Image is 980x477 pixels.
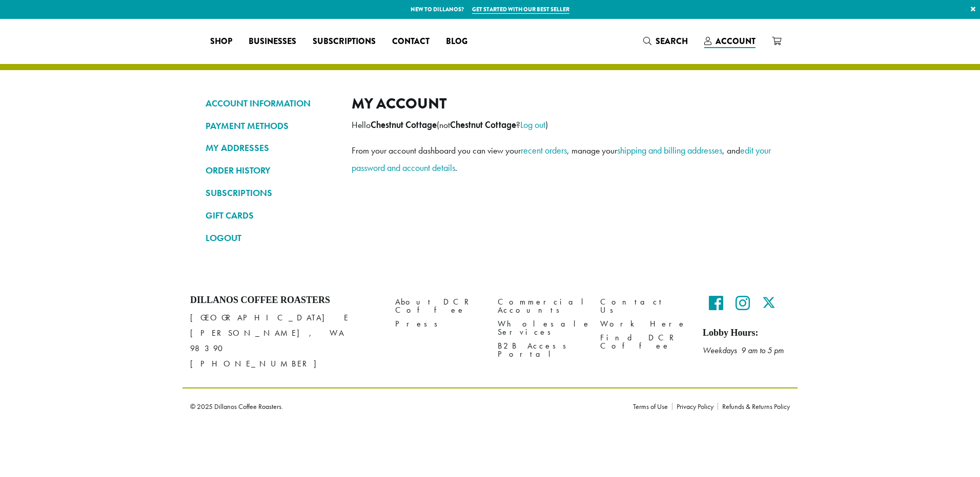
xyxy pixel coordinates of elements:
[206,184,336,202] a: SUBSCRIPTIONS
[395,317,482,331] a: Press
[313,35,376,48] span: Subscriptions
[617,144,722,156] a: shipping and billing addresses
[190,310,380,372] p: [GEOGRAPHIC_DATA] E [PERSON_NAME], WA 98390 [PHONE_NUMBER]
[371,119,437,131] strong: Chestnut Cottage
[672,403,718,410] a: Privacy Policy
[521,144,567,156] a: recent orders
[352,116,774,134] p: Hello (not ? )
[716,35,756,47] span: Account
[633,403,672,410] a: Terms of Use
[210,35,232,48] span: Shop
[392,35,430,48] span: Contact
[206,139,336,157] a: MY ADDRESSES
[472,5,569,14] a: Get started with our best seller
[395,295,482,317] a: About DCR Coffee
[600,317,687,331] a: Work Here
[703,345,784,356] em: Weekdays 9 am to 5 pm
[352,95,774,113] h2: My account
[206,162,336,179] a: ORDER HISTORY
[206,229,336,247] a: LOGOUT
[206,117,336,135] a: PAYMENT METHODS
[635,33,696,50] a: Search
[520,119,545,131] a: Log out
[656,35,688,47] span: Search
[206,95,336,112] a: ACCOUNT INFORMATION
[718,403,790,410] a: Refunds & Returns Policy
[600,331,687,353] a: Find DCR Coffee
[450,119,516,131] strong: Chestnut Cottage
[498,317,585,339] a: Wholesale Services
[190,295,380,306] h4: Dillanos Coffee Roasters
[703,328,790,339] h5: Lobby Hours:
[190,403,618,410] p: © 2025 Dillanos Coffee Roasters.
[498,339,585,361] a: B2B Access Portal
[206,207,336,224] a: GIFT CARDS
[352,142,774,177] p: From your account dashboard you can view your , manage your , and .
[498,295,585,317] a: Commercial Accounts
[249,35,296,48] span: Businesses
[202,33,240,50] a: Shop
[206,95,336,255] nav: Account pages
[446,35,467,48] span: Blog
[600,295,687,317] a: Contact Us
